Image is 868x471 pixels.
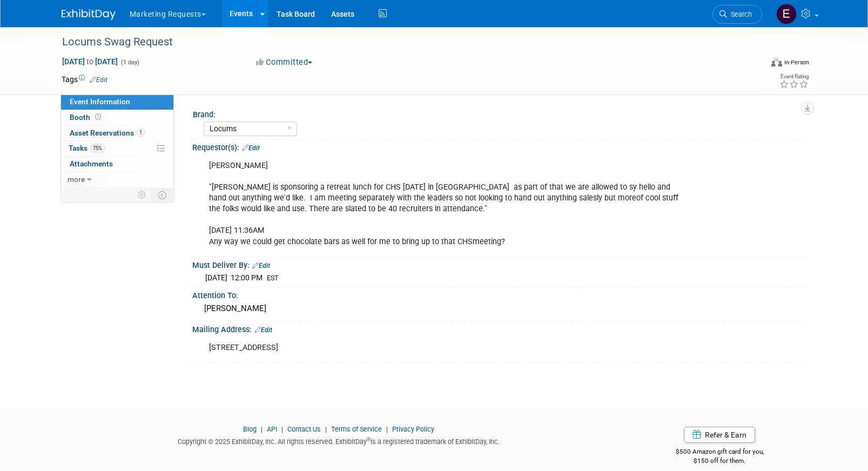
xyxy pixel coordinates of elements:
a: Privacy Policy [392,425,434,433]
span: 75% [90,144,105,152]
div: Attention To: [192,287,807,301]
a: Booth [61,110,173,125]
div: $500 Amazon gift card for you, [633,440,807,465]
div: [PERSON_NAME] [200,300,799,317]
span: 1 [137,129,145,137]
a: Edit [252,262,270,270]
div: Event Format [698,56,810,72]
span: EST [267,274,279,282]
a: Tasks75% [61,141,173,156]
span: [DATE] [DATE] [62,57,118,66]
span: | [279,425,286,433]
a: Asset Reservations1 [61,126,173,141]
a: Search [712,5,762,24]
img: Format-Inperson.png [771,58,782,66]
a: Edit [242,144,260,152]
div: [PERSON_NAME] "[PERSON_NAME] is sponsoring a retreat lunch for CHS [DATE] in [GEOGRAPHIC_DATA] as... [201,155,688,253]
span: Search [727,10,752,18]
span: Event Information [70,97,130,106]
span: (1 day) [120,59,139,66]
span: Booth [70,113,103,122]
a: Contact Us [287,425,321,433]
div: [STREET_ADDRESS] [201,337,688,359]
img: Erin Anderson [776,4,797,24]
span: | [258,425,265,433]
span: to [85,57,95,66]
span: [DATE] 12:00 PM [205,273,263,282]
span: Attachments [70,159,113,168]
td: Toggle Event Tabs [151,188,173,202]
div: $150 off for them. [633,456,807,466]
span: Tasks [69,144,105,152]
td: Tags [62,74,107,85]
a: more [61,172,173,187]
span: Asset Reservations [70,129,145,137]
a: Blog [243,425,257,433]
button: Committed [252,57,317,68]
div: Event Rating [779,74,809,79]
a: Attachments [61,157,173,172]
a: Terms of Service [331,425,382,433]
a: API [267,425,277,433]
a: Event Information [61,95,173,110]
div: Must Deliver By: [192,257,807,271]
div: Mailing Address: [192,321,807,335]
div: Copyright © 2025 ExhibitDay, Inc. All rights reserved. ExhibitDay is a registered trademark of Ex... [62,434,617,447]
div: Locums Swag Request [58,32,746,52]
td: Personalize Event Tab Strip [133,188,152,202]
span: | [322,425,329,433]
div: In-Person [784,58,809,66]
a: Edit [90,76,107,84]
sup: ® [367,436,371,442]
div: Brand: [193,106,802,120]
span: | [383,425,391,433]
span: more [68,175,85,184]
div: Requestor(s): [192,139,807,153]
a: Edit [254,326,272,334]
span: Booth not reserved yet [93,113,103,121]
img: ExhibitDay [62,9,116,20]
a: Refer & Earn [684,427,755,443]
